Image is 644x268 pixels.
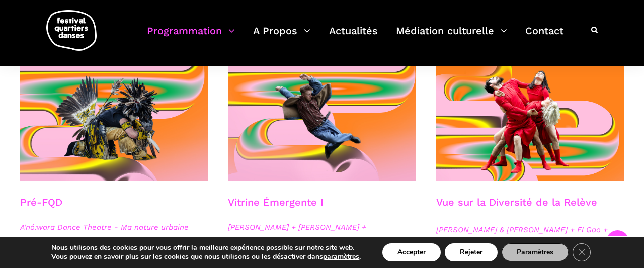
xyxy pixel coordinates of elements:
a: Actualités [329,22,378,52]
a: Programmation [147,22,235,52]
button: Accepter [382,243,441,261]
h3: Pré-FQD [20,196,62,221]
button: paramètres [323,252,359,261]
p: Nous utilisons des cookies pour vous offrir la meilleure expérience possible sur notre site web. [51,243,361,252]
button: Rejeter [445,243,498,261]
a: Médiation culturelle [396,22,507,52]
img: logo-fqd-med [46,10,97,51]
span: A'nó:wara Dance Theatre - Ma nature urbaine [20,221,208,233]
h3: Vue sur la Diversité de la Relève [436,196,597,221]
p: Vous pouvez en savoir plus sur les cookies que nous utilisons ou les désactiver dans . [51,252,361,261]
a: A Propos [253,22,310,52]
button: Paramètres [502,243,569,261]
a: Contact [525,22,563,52]
h3: Vitrine Émergente I [228,196,324,221]
span: [PERSON_NAME] & [PERSON_NAME] + El Gao + [PERSON_NAME] [436,224,624,248]
button: Close GDPR Cookie Banner [573,243,591,261]
span: [PERSON_NAME] + [PERSON_NAME] + [PERSON_NAME] + Productions Realiva [228,221,416,245]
